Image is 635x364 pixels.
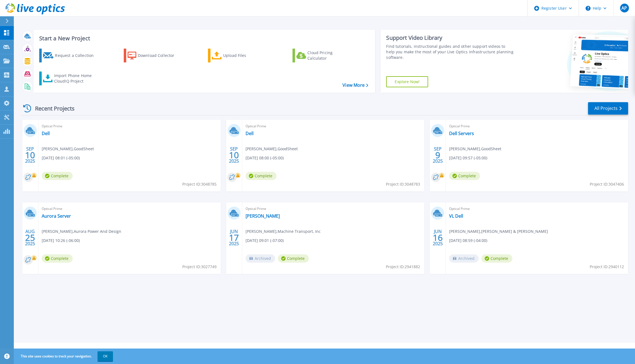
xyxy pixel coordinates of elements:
[386,44,513,60] div: Find tutorials, instructional guides and other support videos to help you make the most of your L...
[39,49,101,62] a: Request a Collection
[449,238,487,244] span: [DATE] 08:59 (-04:00)
[42,206,217,212] span: Optical Prime
[182,181,217,187] span: Project ID: 3048785
[386,264,420,270] span: Project ID: 2941882
[182,264,217,270] span: Project ID: 3027749
[246,238,284,244] span: [DATE] 09:01 (-07:00)
[21,102,82,115] div: Recent Projects
[42,213,71,219] a: Aurora Server
[42,146,94,152] span: [PERSON_NAME] , GoodSheet
[138,50,182,61] div: Download Collector
[449,228,548,234] span: [PERSON_NAME] , [PERSON_NAME] & [PERSON_NAME]
[246,228,321,234] span: [PERSON_NAME] , Machine Transport, Inc
[433,145,443,165] div: SEP 2025
[25,153,35,157] span: 10
[449,155,487,161] span: [DATE] 09:57 (-05:00)
[386,181,420,187] span: Project ID: 3048783
[98,351,113,361] button: OK
[39,35,368,41] h3: Start a New Project
[25,228,35,248] div: AUG 2025
[278,254,309,263] span: Complete
[435,153,440,157] span: 9
[449,213,463,219] a: VL Dell
[449,131,474,136] a: Dell Servers
[386,34,513,41] div: Support Video Library
[54,73,97,84] div: Import Phone Home CloudIQ Project
[588,102,628,115] a: All Projects
[229,153,239,157] span: 10
[386,76,428,87] a: Explore Now!
[246,155,284,161] span: [DATE] 08:00 (-05:00)
[307,50,352,61] div: Cloud Pricing Calculator
[449,254,479,263] span: Archived
[293,49,354,62] a: Cloud Pricing Calculator
[229,228,239,248] div: JUN 2025
[246,146,298,152] span: [PERSON_NAME] , GoodSheet
[449,206,625,212] span: Optical Prime
[449,172,480,180] span: Complete
[223,50,267,61] div: Upload Files
[342,83,368,88] a: View More
[246,172,276,180] span: Complete
[433,235,443,240] span: 16
[449,123,625,129] span: Optical Prime
[15,351,113,361] span: This site uses cookies to track your navigation.
[42,131,50,136] a: Dell
[229,235,239,240] span: 17
[246,213,280,219] a: [PERSON_NAME]
[590,181,624,187] span: Project ID: 3047406
[621,6,627,10] span: AP
[449,146,501,152] span: [PERSON_NAME] , GoodSheet
[25,235,35,240] span: 25
[590,264,624,270] span: Project ID: 2940112
[246,131,254,136] a: Dell
[42,254,73,263] span: Complete
[246,123,421,129] span: Optical Prime
[481,254,512,263] span: Complete
[42,172,73,180] span: Complete
[42,123,217,129] span: Optical Prime
[25,145,35,165] div: SEP 2025
[208,49,270,62] a: Upload Files
[246,254,275,263] span: Archived
[246,206,421,212] span: Optical Prime
[229,145,239,165] div: SEP 2025
[42,155,80,161] span: [DATE] 08:01 (-05:00)
[42,228,121,234] span: [PERSON_NAME] , Aurora Power And Design
[433,228,443,248] div: JUN 2025
[124,49,185,62] a: Download Collector
[55,50,99,61] div: Request a Collection
[42,238,80,244] span: [DATE] 10:26 (-06:00)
